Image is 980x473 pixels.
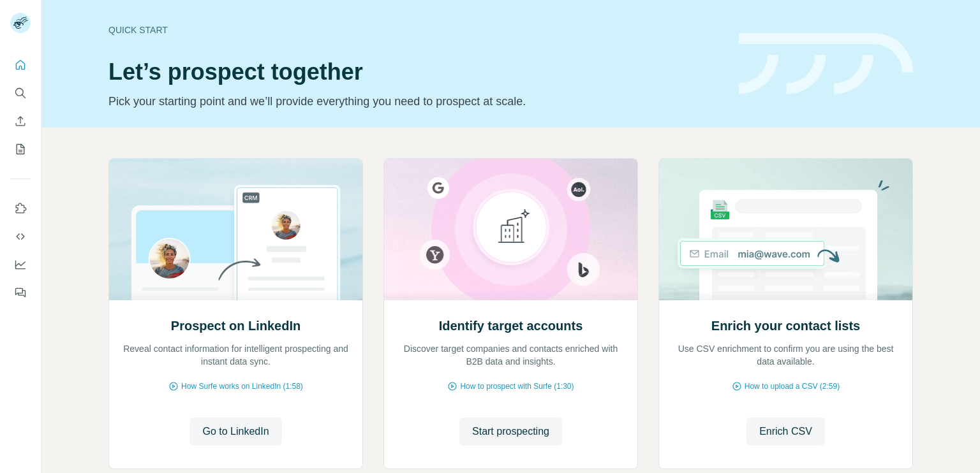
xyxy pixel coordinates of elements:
[10,82,31,105] button: Search
[171,317,301,335] h2: Prospect on LinkedIn
[383,159,638,300] img: Identify target accounts
[439,317,583,335] h2: Identify target accounts
[10,138,31,161] button: My lists
[181,381,303,392] span: How Surfe works on LinkedIn (1:58)
[108,59,724,85] h1: Let’s prospect together
[122,342,350,368] p: Reveal contact information for intelligent prospecting and instant data sync.
[672,342,900,368] p: Use CSV enrichment to confirm you are using the best data available.
[108,24,724,36] div: Quick start
[10,225,31,248] button: Use Surfe API
[459,418,562,446] button: Start prospecting
[10,197,31,220] button: Use Surfe on LinkedIn
[189,418,281,446] button: Go to LinkedIn
[10,253,31,276] button: Dashboard
[10,110,31,133] button: Enrich CSV
[108,159,363,300] img: Prospect on LinkedIn
[759,424,812,439] span: Enrich CSV
[460,381,574,392] span: How to prospect with Surfe (1:30)
[397,342,625,368] p: Discover target companies and contacts enriched with B2B data and insights.
[745,381,840,392] span: How to upload a CSV (2:59)
[711,317,860,335] h2: Enrich your contact lists
[10,281,31,304] button: Feedback
[10,54,31,76] button: Quick start
[739,33,913,95] img: banner
[746,418,825,446] button: Enrich CSV
[658,159,913,300] img: Enrich your contact lists
[202,424,269,439] span: Go to LinkedIn
[472,424,549,439] span: Start prospecting
[108,92,724,110] p: Pick your starting point and we’ll provide everything you need to prospect at scale.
